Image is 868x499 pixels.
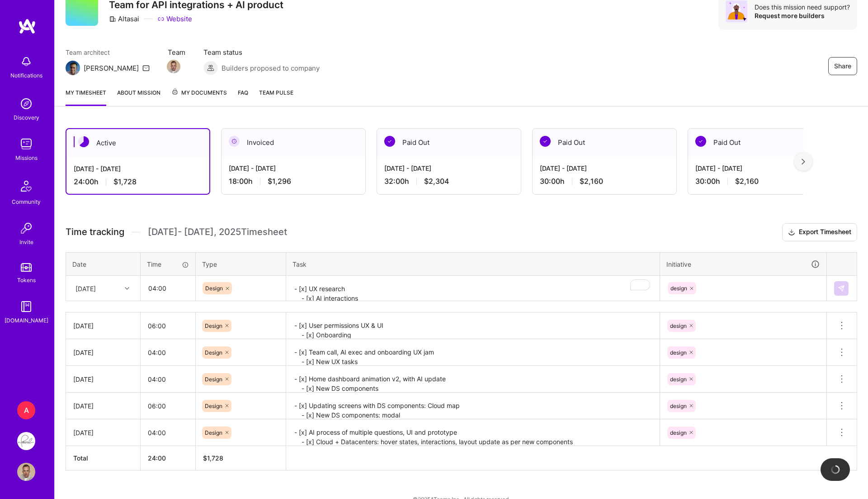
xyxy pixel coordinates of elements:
[695,136,706,147] img: Paid Out
[15,432,38,450] a: Pearl: Product Team
[384,177,514,186] div: 32:00 h
[141,276,195,300] input: HH:MM
[287,420,659,445] textarea: - [x] AI process of multiple questions, UI and prototype - [x] Cloud + Datacenters: hover states,...
[109,14,139,24] div: Altasai
[66,61,80,75] img: Team Architect
[828,57,857,75] button: Share
[21,263,32,272] img: tokens
[75,283,96,293] div: [DATE]
[384,163,514,173] div: [DATE] - [DATE]
[66,88,106,106] a: My timesheet
[17,135,35,153] img: teamwork
[17,275,36,285] div: Tokens
[171,88,227,98] span: My Documents
[229,136,240,147] img: Invoiced
[113,177,137,187] span: $1,728
[670,322,687,329] span: design
[666,259,820,269] div: Initiative
[141,367,195,391] input: HH:MM
[540,177,669,186] div: 30:00 h
[834,62,851,71] span: Share
[670,403,687,409] span: design
[203,454,223,462] span: $ 1,728
[726,0,747,22] img: Avatar
[782,223,857,241] button: Export Timesheet
[287,313,659,338] textarea: - [x] User permissions UX & UI - [x] Onboarding - [x] Exec summary / AI interactions
[15,401,38,419] a: A
[377,129,521,156] div: Paid Out
[66,226,124,238] span: Time tracking
[17,95,35,113] img: discovery
[5,316,48,325] div: [DOMAIN_NAME]
[222,63,320,73] span: Builders proposed to company
[229,177,358,186] div: 18:00 h
[74,164,202,173] div: [DATE] - [DATE]
[66,252,141,276] th: Date
[384,136,395,147] img: Paid Out
[17,401,35,419] div: A
[73,401,133,411] div: [DATE]
[141,314,195,338] input: HH:MM
[755,11,850,20] div: Request more builders
[141,394,195,418] input: HH:MM
[167,60,180,73] img: Team Member Avatar
[73,374,133,384] div: [DATE]
[73,428,133,437] div: [DATE]
[171,88,227,106] a: My Documents
[78,136,89,147] img: Active
[73,348,133,357] div: [DATE]
[14,113,39,122] div: Discovery
[73,321,133,331] div: [DATE]
[540,163,669,173] div: [DATE] - [DATE]
[259,88,293,106] a: Team Pulse
[838,285,845,292] img: Submit
[735,177,759,186] span: $2,160
[141,341,195,365] input: HH:MM
[203,61,218,75] img: Builders proposed to company
[287,340,659,365] textarea: - [x] Team call, AI exec and onboarding UX jam - [x] New UX tasks
[109,15,116,23] i: icon CompanyGray
[17,297,35,316] img: guide book
[17,53,35,71] img: bell
[203,48,320,57] span: Team status
[229,163,358,173] div: [DATE] - [DATE]
[205,349,222,356] span: Design
[533,129,676,156] div: Paid Out
[66,129,209,157] div: Active
[222,129,365,156] div: Invoiced
[238,88,248,106] a: FAQ
[168,48,185,57] span: Team
[66,446,141,470] th: Total
[287,367,659,392] textarea: - [x] Home dashboard animation v2, with AI update - [x] New DS components
[205,285,223,292] span: Design
[117,88,160,106] a: About Mission
[66,48,150,57] span: Team architect
[141,421,195,445] input: HH:MM
[205,403,222,409] span: Design
[15,463,38,481] a: User Avatar
[17,219,35,237] img: Invite
[196,252,286,276] th: Type
[205,322,222,329] span: Design
[18,18,36,34] img: logo
[147,259,189,269] div: Time
[19,237,33,247] div: Invite
[205,429,222,436] span: Design
[17,463,35,481] img: User Avatar
[287,277,659,301] textarea: To enrich screen reader interactions, please activate Accessibility in Grammarly extension settings
[205,376,222,383] span: Design
[259,89,293,96] span: Team Pulse
[10,71,42,80] div: Notifications
[125,286,129,291] i: icon Chevron
[15,175,37,197] img: Community
[802,158,805,165] img: right
[788,228,795,237] i: icon Download
[12,197,41,206] div: Community
[84,63,139,73] div: [PERSON_NAME]
[670,429,687,436] span: design
[168,59,179,74] a: Team Member Avatar
[580,177,603,186] span: $2,160
[15,153,38,163] div: Missions
[670,285,687,292] span: design
[830,464,841,475] img: loading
